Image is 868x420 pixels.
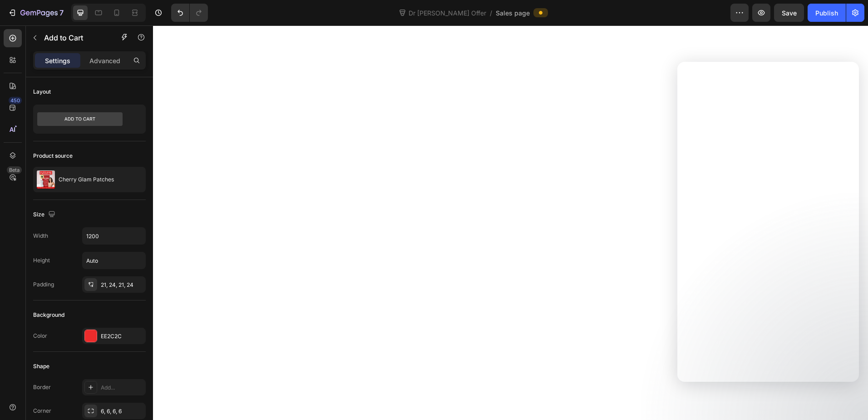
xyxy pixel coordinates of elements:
[37,170,55,189] img: product feature img
[407,8,488,18] span: Dr [PERSON_NAME] Offer
[837,375,859,397] iframe: Intercom live chat
[59,176,114,183] p: Cherry Glam Patches
[153,25,868,420] iframe: Design area
[782,9,797,17] span: Save
[101,407,143,415] div: 6, 6, 6, 6
[33,232,48,240] div: Width
[4,4,68,22] button: 7
[33,256,50,265] div: Height
[33,152,73,160] div: Product source
[490,8,492,18] span: /
[808,4,846,22] button: Publish
[59,7,64,18] p: 7
[774,4,804,22] button: Save
[815,8,838,18] div: Publish
[44,32,111,43] p: Add to Cart
[33,88,51,96] div: Layout
[33,311,64,319] div: Background
[83,252,145,269] input: Auto
[101,384,143,392] div: Add...
[33,383,51,391] div: Border
[9,97,22,104] div: 450
[7,166,22,174] div: Beta
[45,56,70,65] p: Settings
[33,407,51,415] div: Corner
[33,280,54,289] div: Padding
[101,332,143,340] div: EE2C2C
[677,62,859,382] iframe: Intercom live chat
[101,281,143,289] div: 21, 24, 21, 24
[171,4,208,22] div: Undo/Redo
[33,332,47,340] div: Color
[83,228,145,244] input: Auto
[33,209,57,221] div: Size
[33,362,49,370] div: Shape
[496,8,530,18] span: Sales page
[89,56,120,65] p: Advanced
